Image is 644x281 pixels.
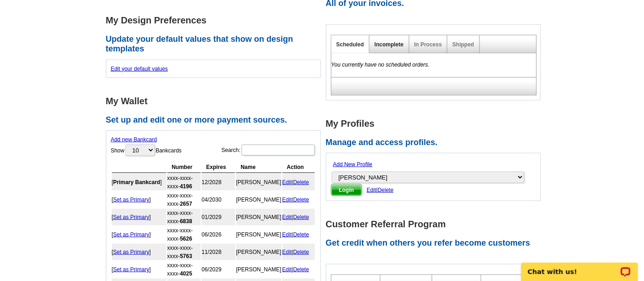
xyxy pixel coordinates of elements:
[282,244,315,260] td: |
[236,162,281,173] th: Name
[113,249,149,255] a: Set as Primary
[167,191,201,208] td: xxxx-xxxx-xxxx-
[293,249,309,255] a: Delete
[282,266,292,273] a: Edit
[113,214,149,220] a: Set as Primary
[202,191,235,208] td: 04/2030
[326,238,546,248] h2: Get credit when others you refer become customers
[236,174,281,191] td: [PERSON_NAME]
[221,144,315,157] label: Search:
[282,214,292,220] a: Edit
[331,185,362,196] span: Login
[336,41,364,48] a: Scheduled
[112,261,166,278] td: [ ]
[242,145,315,156] input: Search:
[202,162,235,173] th: Expires
[202,174,235,191] td: 12/2028
[282,174,315,191] td: |
[515,252,644,281] iframe: LiveChat chat widget
[282,197,292,203] a: Edit
[293,231,309,238] a: Delete
[180,253,193,259] strong: 5763
[112,226,166,243] td: [ ]
[180,183,193,190] strong: 4196
[378,187,394,193] span: Delete
[414,41,442,48] a: In Process
[126,145,155,156] select: ShowBankcards
[374,41,403,48] a: Incomplete
[180,270,193,277] strong: 4025
[236,209,281,225] td: [PERSON_NAME]
[112,209,166,225] td: [ ]
[180,201,193,207] strong: 2657
[113,179,160,185] b: Primary Bankcard
[202,226,235,243] td: 06/2026
[167,261,201,278] td: xxxx-xxxx-xxxx-
[167,162,201,173] th: Number
[236,261,281,278] td: [PERSON_NAME]
[113,231,149,238] a: Set as Primary
[282,249,292,255] a: Edit
[113,266,149,273] a: Set as Primary
[180,218,193,225] strong: 6838
[113,197,149,203] a: Set as Primary
[202,261,235,278] td: 06/2029
[282,226,315,243] td: |
[326,219,546,229] h1: Customer Referral Program
[367,187,376,193] span: Edit
[331,158,536,196] form: |
[282,162,315,173] th: Action
[167,209,201,225] td: xxxx-xxxx-xxxx-
[111,144,182,157] label: Show Bankcards
[236,226,281,243] td: [PERSON_NAME]
[202,209,235,225] td: 01/2029
[106,34,326,54] h2: Update your default values that show on design templates
[112,244,166,260] td: [ ]
[106,96,326,106] h1: My Wallet
[112,191,166,208] td: [ ]
[167,174,201,191] td: xxxx-xxxx-xxxx-
[333,161,373,168] a: Add New Profile
[282,179,292,185] a: Edit
[282,209,315,225] td: |
[106,16,326,25] h1: My Design Preferences
[293,179,309,185] a: Delete
[202,244,235,260] td: 11/2028
[282,261,315,278] td: |
[180,236,193,242] strong: 5626
[106,115,326,125] h2: Set up and edit one or more payment sources.
[167,226,201,243] td: xxxx-xxxx-xxxx-
[282,191,315,208] td: |
[293,266,309,273] a: Delete
[282,231,292,238] a: Edit
[293,197,309,203] a: Delete
[112,174,166,191] td: [ ]
[331,184,363,196] button: Login
[326,138,546,148] h2: Manage and access profiles.
[326,119,546,129] h1: My Profiles
[293,214,309,220] a: Delete
[111,66,168,72] a: Edit your default values
[331,62,430,68] em: You currently have no scheduled orders.
[236,191,281,208] td: [PERSON_NAME]
[236,244,281,260] td: [PERSON_NAME]
[111,136,157,143] a: Add new Bankcard
[167,244,201,260] td: xxxx-xxxx-xxxx-
[452,41,474,48] a: Shipped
